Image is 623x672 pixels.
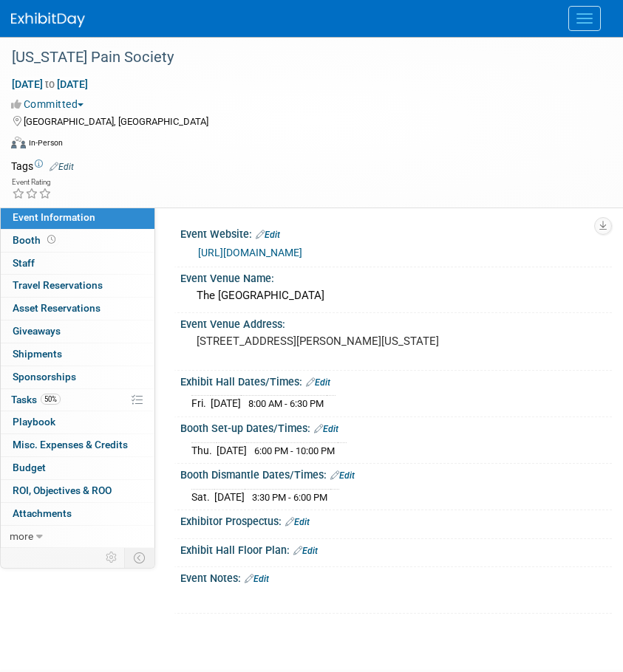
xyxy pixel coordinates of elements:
img: ExhibitDay [11,13,85,27]
div: Exhibitor Prospectus: [180,510,612,529]
td: Toggle Event Tabs [125,548,155,567]
div: Exhibit Hall Floor Plan: [180,539,612,558]
td: [DATE] [211,396,241,411]
span: 50% [41,394,61,405]
div: Booth Dismantle Dates/Times: [180,464,612,483]
span: ROI, Objectives & ROO [13,484,112,496]
a: Asset Reservations [1,298,154,320]
a: Edit [285,517,310,527]
div: Event Format [11,134,605,157]
span: Booth [13,234,58,246]
span: Staff [13,257,35,269]
a: Shipments [1,343,154,366]
span: Budget [13,462,46,473]
a: Edit [293,546,318,556]
a: Booth [1,230,154,252]
a: Sponsorships [1,366,154,388]
span: 6:00 PM - 10:00 PM [254,445,335,456]
a: Budget [1,457,154,479]
a: Edit [314,424,338,434]
div: Booth Set-up Dates/Times: [180,417,612,436]
div: Event Venue Name: [180,267,612,286]
a: Edit [306,377,330,388]
div: Event Notes: [180,567,612,586]
td: Fri. [191,396,211,411]
span: Misc. Expenses & Credits [13,439,128,450]
a: Attachments [1,503,154,525]
span: Giveaways [13,325,61,337]
td: Personalize Event Tab Strip [99,548,125,567]
span: more [10,530,33,542]
span: to [43,78,57,90]
a: Edit [256,230,280,240]
button: Menu [568,6,601,31]
span: Sponsorships [13,371,76,383]
div: The [GEOGRAPHIC_DATA] [191,284,601,307]
span: Booth not reserved yet [44,234,58,245]
td: Sat. [191,489,214,504]
span: Playbook [13,416,55,428]
img: Format-Inperson.png [11,137,26,148]
span: 8:00 AM - 6:30 PM [248,398,324,409]
a: Edit [330,470,355,481]
span: Asset Reservations [13,302,101,314]
span: Attachments [13,507,72,519]
span: [GEOGRAPHIC_DATA], [GEOGRAPHIC_DATA] [24,116,208,127]
a: Tasks50% [1,389,154,411]
a: Giveaways [1,320,154,343]
div: In-Person [28,137,63,148]
span: 3:30 PM - 6:00 PM [252,492,327,503]
button: Committed [11,97,89,112]
span: Event Information [13,211,95,223]
a: Edit [50,162,74,172]
td: Tags [11,159,74,174]
span: [DATE] [DATE] [11,78,89,91]
a: Travel Reservations [1,275,154,297]
a: Staff [1,253,154,275]
a: Edit [245,574,269,584]
div: Event Website: [180,223,612,242]
div: Event Rating [12,179,52,186]
td: Thu. [191,442,217,458]
a: [URL][DOMAIN_NAME] [198,247,302,258]
a: ROI, Objectives & ROO [1,480,154,502]
div: Event Venue Address: [180,313,612,332]
a: Playbook [1,411,154,433]
pre: [STREET_ADDRESS][PERSON_NAME][US_STATE] [197,335,596,348]
a: Event Information [1,207,154,229]
span: Shipments [13,348,62,360]
div: Exhibit Hall Dates/Times: [180,371,612,390]
td: [DATE] [217,442,247,458]
div: [US_STATE] Pain Society [7,44,593,71]
a: Misc. Expenses & Credits [1,434,154,456]
td: [DATE] [214,489,245,504]
span: Tasks [11,394,61,405]
a: more [1,526,154,548]
span: Travel Reservations [13,279,103,291]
